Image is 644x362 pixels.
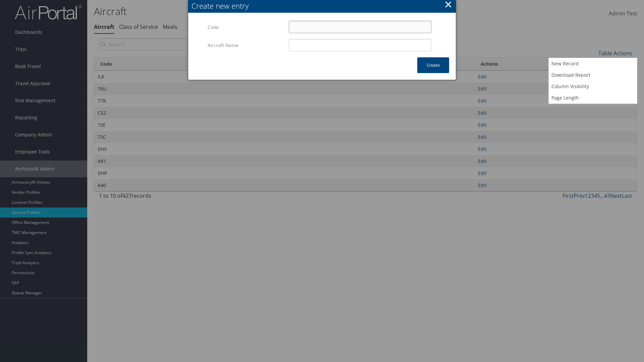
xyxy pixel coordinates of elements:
[208,21,284,34] label: Code
[549,92,637,104] a: Page Length
[549,58,637,69] a: New Record
[549,81,637,92] a: Column Visibility
[549,69,637,81] a: Download Report
[208,39,284,52] label: Aircraft Name
[192,1,456,11] div: Create new entry
[417,57,449,73] button: Create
